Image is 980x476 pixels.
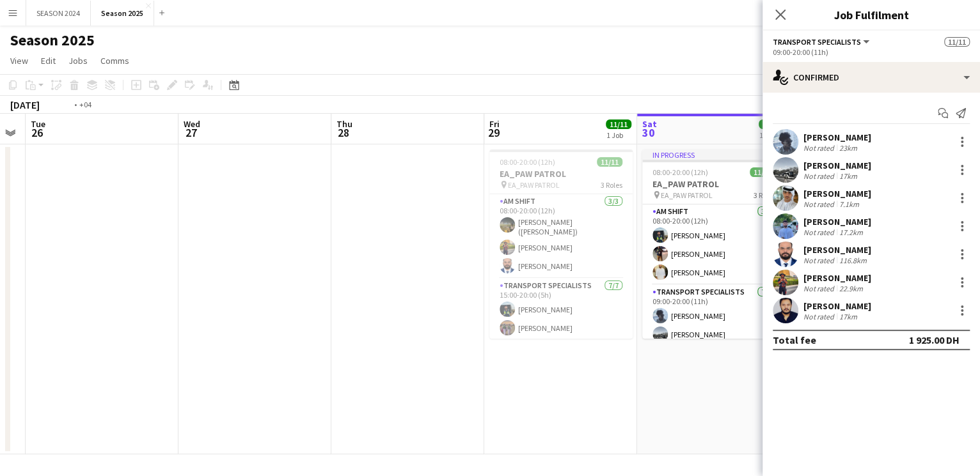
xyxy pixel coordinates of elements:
[10,55,28,66] span: View
[489,194,633,279] app-card-role: AM SHIFT3/308:00-20:00 (12h)[PERSON_NAME] ([PERSON_NAME])[PERSON_NAME][PERSON_NAME]
[759,119,784,129] span: 11/11
[606,130,631,140] div: 1 Job
[63,52,93,69] a: Jobs
[652,167,708,177] span: 08:00-20:00 (12h)
[41,55,56,66] span: Edit
[661,190,713,200] span: EA_PAW PATROL
[803,272,871,284] div: [PERSON_NAME]
[759,130,784,140] div: 1 Job
[763,6,980,23] h3: Job Fulfilment
[803,143,837,153] div: Not rated
[803,199,837,209] div: Not rated
[909,334,960,346] div: 1 925.00 DH
[642,150,786,339] app-job-card: In progress08:00-20:00 (12h)11/11EA_PAW PATROL EA_PAW PATROL3 RolesAM SHIFT3/308:00-20:00 (12h)[P...
[68,55,88,66] span: Jobs
[803,216,871,227] div: [PERSON_NAME]
[803,188,871,199] div: [PERSON_NAME]
[489,168,633,180] h3: EA_PAW PATROL
[79,100,91,109] div: +04
[335,125,352,140] span: 28
[100,55,129,66] span: Comms
[837,227,865,237] div: 17.2km
[803,160,871,171] div: [PERSON_NAME]
[489,150,633,339] app-job-card: 08:00-20:00 (12h)11/11EA_PAW PATROL EA_PAW PATROL3 RolesAM SHIFT3/308:00-20:00 (12h)[PERSON_NAME]...
[91,1,154,26] button: Season 2025
[642,178,786,190] h3: EA_PAW PATROL
[487,125,500,140] span: 29
[642,204,786,285] app-card-role: AM SHIFT3/308:00-20:00 (12h)[PERSON_NAME][PERSON_NAME][PERSON_NAME]
[642,285,786,440] app-card-role: Transport Specialists7/709:00-20:00 (11h)[PERSON_NAME][PERSON_NAME]
[837,199,862,209] div: 7.1km
[750,167,775,177] span: 11/11
[803,284,837,293] div: Not rated
[10,98,40,111] div: [DATE]
[640,125,657,140] span: 30
[837,143,860,153] div: 23km
[489,118,500,130] span: Fri
[10,31,95,50] h1: Season 2025
[184,118,200,130] span: Wed
[837,256,869,265] div: 116.8km
[31,118,45,130] span: Tue
[642,150,786,160] div: In progress
[5,52,33,69] a: View
[837,171,860,181] div: 17km
[837,284,865,293] div: 22.9km
[803,256,837,265] div: Not rated
[803,300,871,312] div: [PERSON_NAME]
[773,37,871,47] button: Transport Specialists
[597,157,622,167] span: 11/11
[500,157,555,167] span: 08:00-20:00 (12h)
[36,52,61,69] a: Edit
[26,1,91,26] button: SEASON 2024
[29,125,45,140] span: 26
[606,119,631,129] span: 11/11
[601,180,622,190] span: 3 Roles
[754,190,775,200] span: 3 Roles
[336,118,352,130] span: Thu
[837,312,860,321] div: 17km
[803,312,837,321] div: Not rated
[763,62,980,93] div: Confirmed
[489,279,633,433] app-card-role: Transport Specialists7/715:00-20:00 (5h)[PERSON_NAME][PERSON_NAME]
[803,171,837,181] div: Not rated
[803,227,837,237] div: Not rated
[803,244,871,256] div: [PERSON_NAME]
[803,132,871,143] div: [PERSON_NAME]
[182,125,200,140] span: 27
[773,334,816,346] div: Total fee
[773,37,861,47] span: Transport Specialists
[95,52,134,69] a: Comms
[508,180,560,190] span: EA_PAW PATROL
[642,118,657,130] span: Sat
[944,37,970,47] span: 11/11
[773,47,970,57] div: 09:00-20:00 (11h)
